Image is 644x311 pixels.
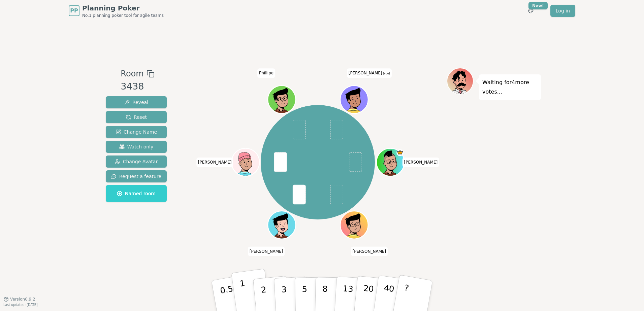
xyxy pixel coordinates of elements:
span: No.1 planning poker tool for agile teams [82,13,164,18]
button: Request a feature [106,170,167,182]
span: Change Name [116,129,157,135]
span: Click to change your name [257,68,275,78]
p: Waiting for 4 more votes... [482,78,538,97]
button: Change Avatar [106,155,167,168]
button: Reset [106,111,167,123]
span: Click to change your name [347,68,392,78]
span: Click to change your name [248,247,285,256]
a: Log in [550,5,575,17]
button: Watch only [106,141,167,153]
span: Version 0.9.2 [10,297,35,302]
span: Click to change your name [196,158,233,167]
span: Watch only [119,143,154,150]
span: Toce is the host [396,149,404,156]
button: Named room [106,185,167,202]
button: Click to change your avatar [341,87,367,113]
span: Click to change your name [402,158,439,167]
span: Named room [117,190,156,197]
button: New! [525,5,537,17]
div: 3438 [121,80,154,94]
span: Request a feature [111,173,161,180]
span: (you) [382,72,390,75]
span: Change Avatar [115,158,158,165]
a: PPPlanning PokerNo.1 planning poker tool for agile teams [69,3,164,18]
span: Reset [126,114,147,120]
button: Reveal [106,96,167,108]
span: Last updated: [DATE] [3,303,38,307]
span: PP [70,7,78,15]
button: Change Name [106,126,167,138]
span: Planning Poker [82,3,164,13]
span: Click to change your name [351,247,388,256]
div: New! [528,2,548,9]
span: Room [121,68,143,80]
span: Reveal [124,99,148,106]
button: Version0.9.2 [3,297,35,302]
